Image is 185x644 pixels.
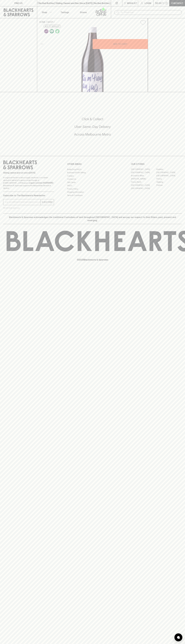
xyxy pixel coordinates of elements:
[127,2,137,5] p: Wishlist
[131,180,156,184] a: Fitzroy North
[67,187,118,190] a: Privacy Policy
[3,194,54,197] p: Subscribe to The Blackhearts Newsletter
[113,42,127,46] p: ADD TO CART
[67,194,118,197] a: Terms & Conditions
[41,199,54,205] button: SUBSCRIBE
[29,182,53,184] strong: Liquor License #32064953
[166,2,167,4] p: 0
[156,168,182,171] a: Braddon
[139,19,147,26] button: Add to wishlist
[67,162,118,166] p: OTHER AREAS
[177,636,180,639] img: bubble-icon
[44,28,49,34] a: Some may call it natural, others minimum intervention, either way, it’s hands off & maybe even a ...
[5,216,180,222] p: Blackhearts & Sparrows acknowledges the traditional Custodians of land throughout [GEOGRAPHIC_DAT...
[121,10,180,15] input: Try "Pinot noir"
[55,29,60,33] img: Organic
[37,27,148,92] img: 26821.png
[56,6,74,18] a: Tastings
[67,168,118,171] a: Bottle Drop FAQ's
[42,11,47,14] p: Shop
[42,200,53,204] p: SUBSCRIBE
[3,117,182,121] h5: Click & Collect
[39,21,45,23] a: HOME
[171,2,183,5] p: Checkout
[3,171,54,174] p: Sibling owned and run since [DATE]
[67,184,118,187] a: FAQ's
[14,2,23,5] p: FIND US
[156,174,182,177] a: [GEOGRAPHIC_DATA]
[67,174,118,177] a: Careers
[93,39,148,49] button: ADD TO CART
[67,181,118,184] a: Gift Cards
[156,184,182,187] a: Prahran
[44,25,61,28] button: Add to wishlist
[131,168,156,171] a: [GEOGRAPHIC_DATA]
[67,191,118,194] a: Shipping Information
[74,6,93,18] a: Stores
[50,29,54,33] img: Vegan
[156,180,182,184] a: Geelong
[47,21,53,23] a: SHOP
[3,125,182,129] h5: Uber Same-Day Delivery
[80,11,87,14] p: Stores
[61,11,69,14] p: Tastings
[5,200,40,204] input: e.g. jane@blackheartsandsparrows.com.au
[156,171,182,174] a: [GEOGRAPHIC_DATA]
[131,184,156,187] a: [GEOGRAPHIC_DATA]
[37,6,56,18] button: Shop
[155,2,162,5] p: $0.00
[55,28,60,34] a: Organic
[3,176,54,189] p: It is against the law to sell or supply alcohol to, or to obtain alcohol on behalf of a person un...
[44,29,48,33] img: Lo-Fi
[156,177,182,180] a: Fitzroy
[67,171,118,174] a: Business & Bulk Gifting
[131,162,182,166] p: OUR STORES
[67,178,118,181] a: Contact Us
[145,2,151,5] p: Login
[131,174,156,177] a: Brunswick West
[3,106,182,151] div: Call to action block
[49,28,55,34] a: Made without the use of any animal products.
[3,207,54,209] p: We will never spam you
[3,132,182,137] h5: Across Melbourne Metro
[131,187,156,190] a: [GEOGRAPHIC_DATA]
[131,177,156,180] a: [PERSON_NAME]
[131,171,156,174] a: [GEOGRAPHIC_DATA]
